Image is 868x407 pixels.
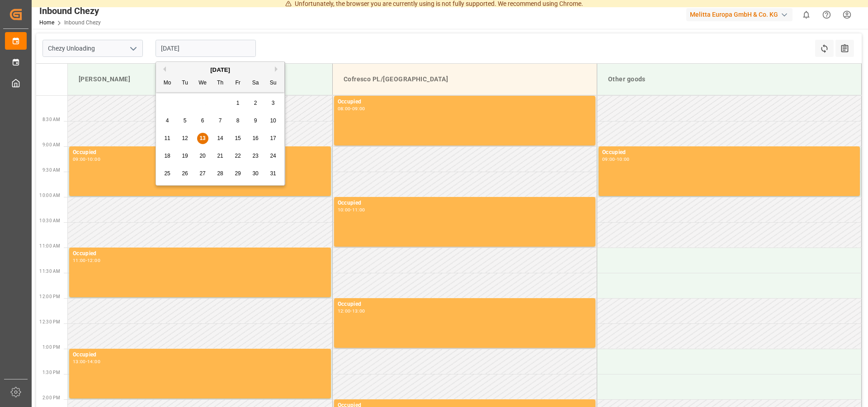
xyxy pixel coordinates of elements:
div: Occupied [338,300,592,309]
span: 11:00 AM [39,243,60,248]
div: Choose Tuesday, August 12th, 2025 [179,133,191,144]
span: 27 [199,170,205,177]
div: - [86,360,87,364]
div: Occupied [338,199,592,208]
span: 2:00 PM [42,395,60,400]
span: 9:00 AM [42,142,60,147]
span: 2 [254,100,257,106]
div: Melitta Europa GmbH & Co. KG [686,8,793,21]
div: Choose Thursday, August 21st, 2025 [215,150,226,162]
span: 12:30 PM [39,319,60,324]
div: - [86,258,87,262]
div: Choose Saturday, August 9th, 2025 [250,115,261,126]
div: Choose Thursday, August 28th, 2025 [215,168,226,179]
div: Choose Tuesday, August 5th, 2025 [179,115,191,126]
div: Occupied [73,249,327,258]
span: 15 [235,135,241,141]
div: Choose Monday, August 11th, 2025 [162,133,173,144]
div: Choose Sunday, August 10th, 2025 [268,115,279,126]
div: Choose Tuesday, August 19th, 2025 [179,150,191,162]
div: Choose Tuesday, August 26th, 2025 [179,168,191,179]
div: Choose Friday, August 15th, 2025 [232,133,244,144]
span: 25 [164,170,170,177]
div: [DATE] [156,65,284,75]
div: - [350,309,352,313]
span: 10 [270,117,276,124]
span: 13 [199,135,205,141]
div: Inbound Chezy [39,4,101,18]
div: 11:00 [73,258,86,262]
div: 09:00 [73,157,86,161]
div: 13:00 [73,360,86,364]
button: Next Month [275,66,280,72]
span: 26 [182,170,188,177]
div: - [615,157,617,161]
span: 29 [235,170,241,177]
div: Occupied [602,148,856,157]
span: 11:30 AM [39,269,60,274]
div: Occupied [73,148,327,157]
div: Choose Thursday, August 7th, 2025 [215,115,226,126]
div: Occupied [73,351,327,360]
div: 14:00 [87,360,100,364]
span: 17 [270,135,276,141]
div: Sa [250,78,261,89]
div: 08:00 [338,107,351,111]
span: 1:30 PM [42,370,60,375]
div: Choose Monday, August 4th, 2025 [162,115,173,126]
span: 20 [199,153,205,159]
span: 31 [270,170,276,177]
div: Choose Wednesday, August 6th, 2025 [197,115,208,126]
div: Choose Sunday, August 3rd, 2025 [268,98,279,109]
span: 11 [164,135,170,141]
span: 1:00 PM [42,345,60,350]
input: DD.MM.YYYY [156,40,256,57]
div: 10:00 [338,208,351,212]
div: 12:00 [87,258,100,262]
div: We [197,78,208,89]
span: 12 [182,135,188,141]
button: Help Center [816,5,837,25]
div: Choose Friday, August 29th, 2025 [232,168,244,179]
button: show 0 new notifications [796,5,816,25]
span: 16 [252,135,258,141]
span: 9:30 AM [42,168,60,173]
div: Choose Saturday, August 2nd, 2025 [250,98,261,109]
span: 5 [184,117,187,124]
span: 8:30 AM [42,117,60,122]
span: 30 [252,170,258,177]
div: Choose Saturday, August 23rd, 2025 [250,150,261,162]
span: 14 [217,135,223,141]
span: 28 [217,170,223,177]
span: 7 [219,117,222,124]
div: 09:00 [352,107,365,111]
button: Melitta Europa GmbH & Co. KG [686,6,796,23]
span: 24 [270,153,276,159]
div: - [86,157,87,161]
div: Fr [232,78,244,89]
div: Cofresco PL/[GEOGRAPHIC_DATA] [340,71,590,88]
div: - [350,107,352,111]
div: Choose Friday, August 22nd, 2025 [232,150,244,162]
span: 23 [252,153,258,159]
div: Choose Wednesday, August 13th, 2025 [197,133,208,144]
div: Choose Thursday, August 14th, 2025 [215,133,226,144]
input: Type to search/select [42,40,143,57]
span: 18 [164,153,170,159]
a: Home [39,19,54,26]
div: month 2025-08 [159,94,282,182]
div: 10:00 [87,157,100,161]
div: 11:00 [352,208,365,212]
span: 8 [236,117,240,124]
div: 09:00 [602,157,615,161]
span: 19 [182,153,188,159]
span: 21 [217,153,223,159]
div: Su [268,78,279,89]
button: Previous Month [160,66,166,72]
span: 10:30 AM [39,218,60,223]
span: 1 [236,100,240,106]
div: Choose Friday, August 1st, 2025 [232,98,244,109]
span: 9 [254,117,257,124]
div: Choose Wednesday, August 20th, 2025 [197,150,208,162]
div: Choose Wednesday, August 27th, 2025 [197,168,208,179]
